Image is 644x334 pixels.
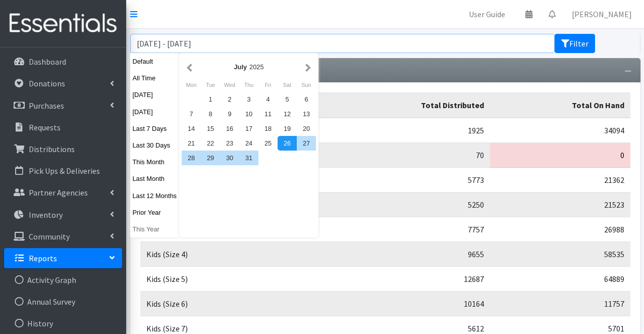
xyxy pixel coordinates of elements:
div: 22 [201,136,220,151]
td: 58535 [490,242,630,267]
div: 31 [239,151,258,165]
div: 21 [182,136,201,151]
div: Monday [182,78,201,91]
div: 7 [182,107,201,121]
td: Kids (Size 6) [140,292,328,316]
div: 8 [201,107,220,121]
th: Total On Hand [490,93,630,118]
td: 21523 [490,193,630,217]
p: Community [29,231,70,242]
div: Tuesday [201,78,220,91]
p: Distributions [29,144,75,154]
button: [DATE] [130,105,180,119]
div: 30 [220,151,239,165]
div: 25 [258,136,278,151]
div: 15 [201,121,220,136]
button: Filter [555,34,595,53]
td: 7757 [327,217,490,242]
a: Distributions [4,139,122,159]
div: Thursday [239,78,258,91]
td: Kids (Size 5) [140,267,328,292]
div: 2 [220,92,239,107]
td: 12687 [327,267,490,292]
td: 10164 [327,292,490,316]
div: 13 [297,107,316,121]
div: 29 [201,151,220,165]
div: 3 [239,92,258,107]
td: 21362 [490,168,630,193]
a: Partner Agencies [4,182,122,203]
td: 26988 [490,217,630,242]
div: 1 [201,92,220,107]
a: Pick Ups & Deliveries [4,161,122,181]
div: 20 [297,121,316,136]
td: Kids (Size 4) [140,242,328,267]
a: Donations [4,73,122,93]
div: 27 [297,136,316,151]
div: Wednesday [220,78,239,91]
button: Default [130,54,180,69]
div: Friday [258,78,278,91]
a: Dashboard [4,52,122,72]
th: Total Distributed [327,93,490,118]
td: 70 [327,143,490,168]
div: 4 [258,92,278,107]
div: Saturday [278,78,297,91]
td: 0 [490,143,630,168]
div: 17 [239,121,258,136]
div: 23 [220,136,239,151]
div: 12 [278,107,297,121]
p: Partner Agencies [29,187,88,198]
div: 18 [258,121,278,136]
td: 9655 [327,242,490,267]
button: Last 7 Days [130,121,180,136]
button: Last Month [130,171,180,186]
button: Prior Year [130,205,180,220]
td: 5773 [327,168,490,193]
td: 34094 [490,118,630,143]
div: Sunday [297,78,316,91]
strong: July [234,63,247,71]
div: 24 [239,136,258,151]
div: 10 [239,107,258,121]
p: Dashboard [29,57,66,67]
p: Purchases [29,101,64,111]
div: 11 [258,107,278,121]
a: Activity Graph [4,270,122,290]
div: 14 [182,121,201,136]
div: 26 [278,136,297,151]
td: 64889 [490,267,630,292]
p: Reports [29,253,57,263]
a: Annual Survey [4,292,122,312]
p: Requests [29,122,61,132]
span: 2025 [249,63,263,71]
p: Donations [29,78,65,88]
button: Last 12 Months [130,188,180,203]
div: 16 [220,121,239,136]
a: Reports [4,248,122,268]
a: Requests [4,117,122,137]
a: Community [4,226,122,247]
a: Inventory [4,205,122,225]
div: 19 [278,121,297,136]
div: 9 [220,107,239,121]
button: This Year [130,222,180,236]
td: 1925 [327,118,490,143]
p: Inventory [29,210,63,220]
a: Purchases [4,96,122,116]
div: 5 [278,92,297,107]
button: This Month [130,155,180,169]
td: 11757 [490,292,630,316]
div: 6 [297,92,316,107]
p: Pick Ups & Deliveries [29,166,100,176]
div: 28 [182,151,201,165]
button: [DATE] [130,87,180,102]
input: January 1, 2011 - December 31, 2011 [130,34,555,53]
img: HumanEssentials [4,7,122,40]
td: 5250 [327,193,490,217]
button: Last 30 Days [130,138,180,153]
button: All Time [130,71,180,85]
a: User Guide [461,4,513,24]
a: History [4,313,122,333]
a: [PERSON_NAME] [564,4,640,24]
